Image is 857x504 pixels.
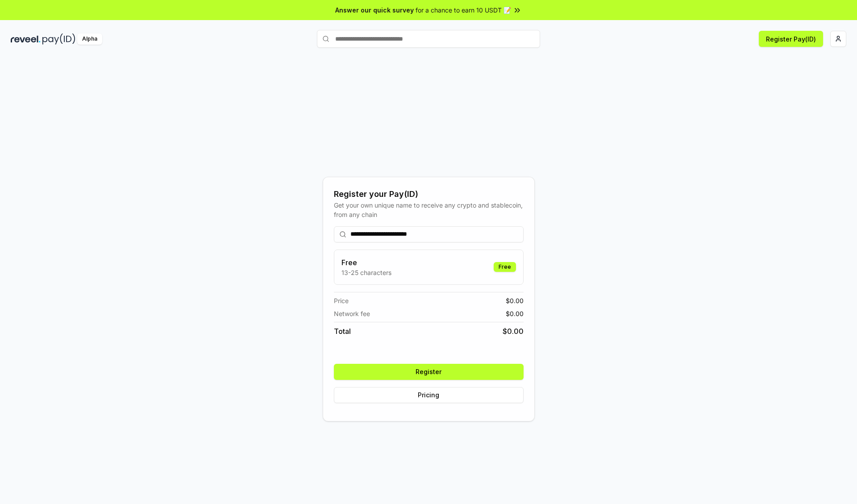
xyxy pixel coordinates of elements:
[334,387,524,403] button: Pricing
[334,309,370,318] span: Network fee
[42,33,75,45] img: pay_id
[506,309,524,318] span: $ 0.00
[503,326,524,337] span: $ 0.00
[341,268,391,277] p: 13-25 characters
[759,31,823,47] button: Register Pay(ID)
[416,5,511,15] span: for a chance to earn 10 USDT 📝
[341,257,391,268] h3: Free
[334,364,524,380] button: Register
[494,262,516,272] div: Free
[506,296,524,305] span: $ 0.00
[334,200,524,219] div: Get your own unique name to receive any crypto and stablecoin, from any chain
[335,5,414,15] span: Answer our quick survey
[334,188,524,200] div: Register your Pay(ID)
[11,33,41,45] img: reveel_dark
[334,326,351,337] span: Total
[334,296,349,305] span: Price
[77,33,102,45] div: Alpha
